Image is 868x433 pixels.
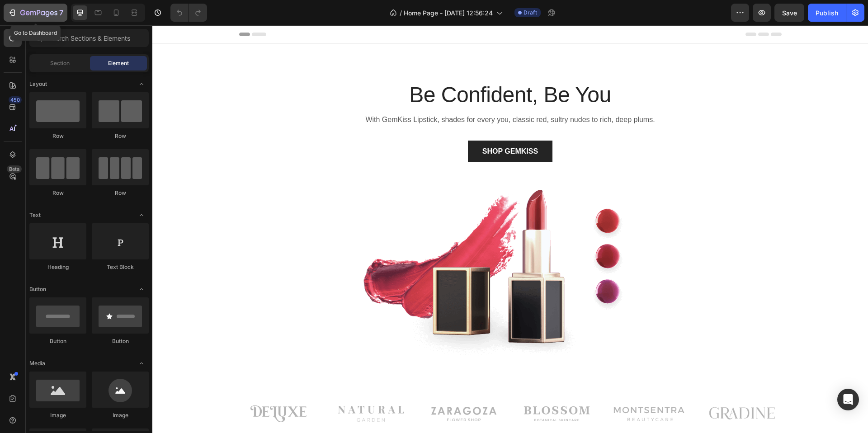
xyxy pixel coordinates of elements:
div: Open Intercom Messenger [837,389,859,410]
img: Alt Image [551,369,628,409]
div: Publish [816,8,838,18]
span: Layout [29,80,47,88]
img: Alt Image [273,369,350,409]
button: SHOP GEMKISS [316,115,400,137]
span: Section [50,59,70,67]
div: Undo/Redo [170,4,207,22]
img: Alt Image [366,369,443,409]
p: 7 [59,7,63,18]
span: Draft [524,9,537,17]
img: Alt Image [180,369,257,409]
img: Alt Image [458,369,535,409]
div: Row [92,132,149,140]
div: Image [92,411,149,419]
span: / [400,8,402,18]
div: Image [29,411,86,419]
span: Text [29,211,41,219]
img: Alt Image [184,159,532,333]
span: Element [108,59,129,67]
span: Toggle open [134,77,149,91]
button: 7 [4,4,67,22]
span: Toggle open [134,208,149,222]
p: With GemKiss Lipstick, shades for every you, classic red, sultry nudes to rich, deep plums. [185,89,531,100]
div: Button [92,337,149,345]
p: Be Confident, Be You [185,56,531,84]
span: Home Page - [DATE] 12:56:24 [404,8,493,18]
div: Text Block [92,263,149,271]
button: Publish [808,4,846,22]
div: Row [29,189,86,197]
div: Row [92,189,149,197]
span: Toggle open [134,282,149,297]
span: Save [782,9,797,17]
div: Heading [29,263,86,271]
span: Media [29,359,45,367]
iframe: Design area [152,25,868,433]
div: Row [29,132,86,140]
button: Save [774,4,804,22]
div: SHOP GEMKISS [330,121,386,132]
div: 450 [9,96,22,104]
span: Toggle open [134,356,149,371]
img: Alt Image [88,369,165,409]
div: Beta [7,165,22,173]
input: Search Sections & Elements [29,29,149,47]
div: Button [29,337,86,345]
span: Button [29,285,46,293]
